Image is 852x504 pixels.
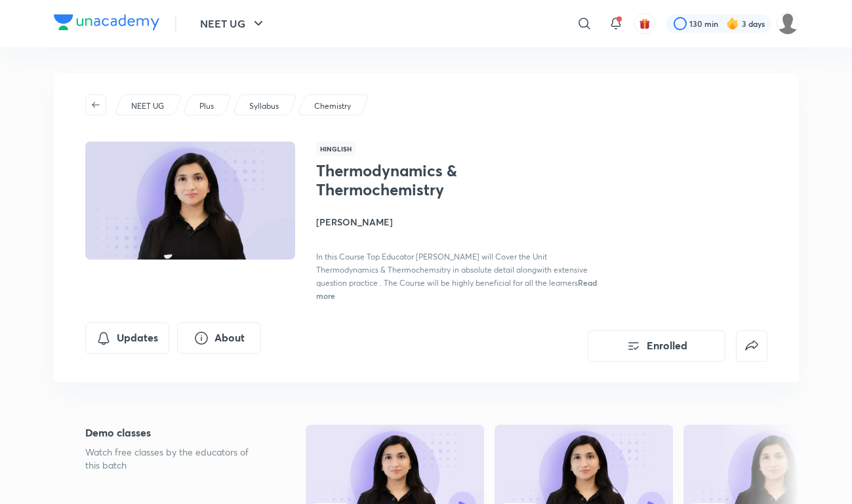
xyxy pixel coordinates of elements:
[131,100,164,112] p: NEET UG
[177,322,261,354] button: About
[316,215,610,229] h4: [PERSON_NAME]
[316,142,355,156] span: Hinglish
[54,14,159,33] a: Company Logo
[314,100,351,112] p: Chemistry
[83,140,296,261] img: Thumbnail
[54,14,159,30] img: Company Logo
[192,10,274,37] button: NEET UG
[639,18,651,29] img: avatar
[726,17,739,30] img: streak
[85,322,169,354] button: Updates
[312,100,353,112] a: Chemistry
[316,277,597,301] span: Read more
[197,100,216,112] a: Plus
[129,100,166,112] a: NEET UG
[247,100,281,112] a: Syllabus
[316,252,588,288] span: In this Course Top Educator [PERSON_NAME] will Cover the Unit Thermodynamics & Thermochemsitry in...
[199,100,214,112] p: Plus
[736,330,767,362] button: false
[777,12,799,35] img: Disha C
[85,425,264,440] h5: Demo classes
[85,446,264,472] p: Watch free classes by the educators of this batch
[588,330,725,362] button: Enrolled
[249,100,279,112] p: Syllabus
[316,161,531,199] h1: Thermodynamics & Thermochemistry
[634,13,655,34] button: avatar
